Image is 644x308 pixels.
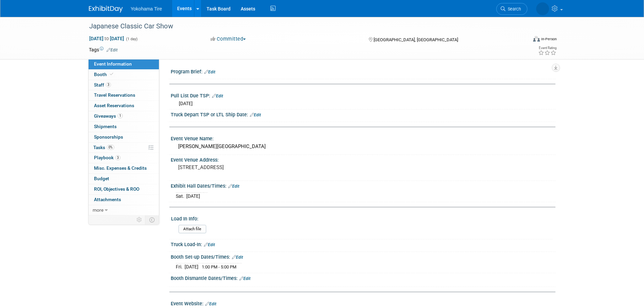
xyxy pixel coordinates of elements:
a: Misc. Expenses & Credits [89,163,159,173]
span: ROI, Objectives & ROO [94,186,139,192]
div: Booth Set-up Dates/Times: [171,252,555,261]
a: Edit [205,302,216,306]
a: Staff3 [89,80,159,90]
a: Budget [89,174,159,184]
a: Edit [228,184,239,189]
span: more [93,207,103,213]
a: more [89,205,159,215]
a: Edit [106,48,118,52]
span: Event Information [94,61,132,67]
a: Travel Reservations [89,90,159,100]
div: Program Brief: [171,67,555,75]
div: Booth Dismantle Dates/Times: [171,273,555,282]
span: 1:00 PM - 5:00 PM [202,264,236,269]
button: Committed [208,35,248,43]
span: Staff [94,82,111,88]
span: Shipments [94,124,117,129]
a: Sponsorships [89,132,159,142]
span: [GEOGRAPHIC_DATA], [GEOGRAPHIC_DATA] [374,37,458,42]
img: GEOFF DUNIVIN [536,2,549,15]
span: (1 day) [125,37,138,41]
td: Sat. [176,192,186,199]
img: ExhibitDay [89,6,123,13]
span: [DATE] [179,101,193,106]
span: Yokohama Tire [131,6,162,11]
a: Search [496,3,527,15]
span: Asset Reservations [94,103,134,108]
a: Shipments [89,122,159,132]
a: Edit [232,255,243,260]
a: Edit [212,94,223,98]
span: Attachments [94,197,121,202]
td: Fri. [176,263,185,270]
span: Playbook [94,155,120,160]
a: Attachments [89,195,159,205]
a: Booth [89,70,159,80]
span: Budget [94,176,109,181]
span: Giveaways [94,113,123,119]
a: Giveaways1 [89,111,159,121]
div: Truck Load-In: [171,239,555,248]
pre: [STREET_ADDRESS] [178,164,324,170]
span: Sponsorships [94,134,123,140]
span: 3 [106,82,111,87]
span: 3 [115,155,120,160]
div: Japanese Classic Car Show [87,20,517,32]
span: Booth [94,72,115,77]
a: Edit [204,242,215,247]
a: Event Information [89,59,159,69]
span: [DATE] [DATE] [89,35,124,42]
span: 0% [107,145,114,150]
a: Edit [239,276,251,281]
span: Search [505,6,521,11]
span: Travel Reservations [94,92,135,98]
img: Format-Inperson.png [533,36,540,42]
a: Asset Reservations [89,101,159,111]
div: Event Venue Name: [171,134,555,142]
div: In-Person [541,37,557,42]
div: Event Format [487,35,557,45]
span: Misc. Expenses & Credits [94,165,147,171]
a: Edit [250,113,261,117]
div: Event Venue Address: [171,155,555,163]
td: [DATE] [186,192,200,199]
span: Tasks [93,145,114,150]
td: Personalize Event Tab Strip [134,215,145,224]
td: Tags [89,46,118,53]
a: Edit [204,70,215,74]
a: ROI, Objectives & ROO [89,184,159,194]
td: Toggle Event Tabs [145,215,159,224]
i: Booth reservation complete [110,72,113,76]
div: [PERSON_NAME][GEOGRAPHIC_DATA] [176,141,550,152]
a: Tasks0% [89,143,159,153]
div: Truck Depart TSP or LTL Ship Date: [171,110,555,118]
div: Event Website: [171,299,555,307]
span: to [103,36,110,41]
div: Event Rating [538,46,556,50]
td: [DATE] [185,263,198,270]
div: Exhibit Hall Dates/Times: [171,181,555,190]
span: 1 [118,113,123,118]
div: Pull List Due TSP: [171,91,555,99]
div: Load In Info: [171,214,552,222]
a: Playbook3 [89,153,159,163]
